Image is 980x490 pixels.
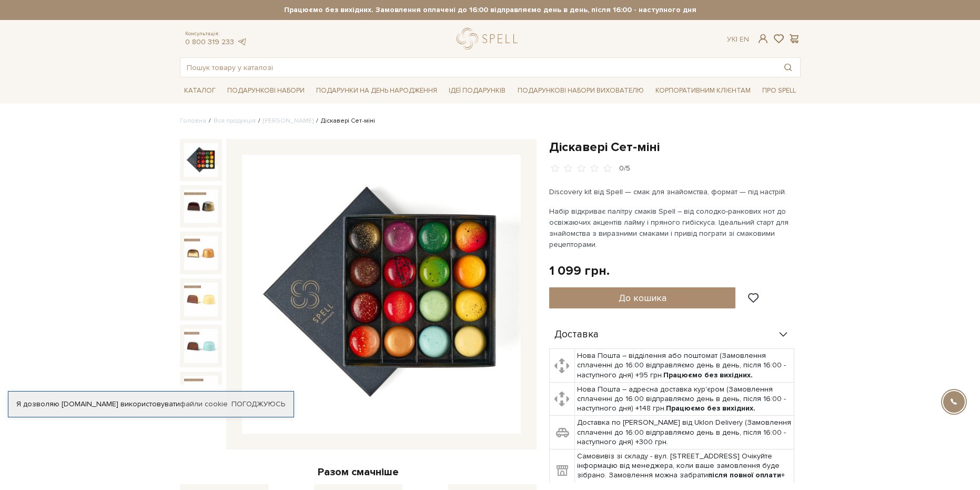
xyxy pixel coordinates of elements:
[549,206,796,250] p: Набір відкриває палітру смаків Spell – від солодко-ранкових нот до освіжаючих акцентів лайму і пр...
[184,329,218,363] img: Діскавері Сет-міні
[575,349,794,383] td: Нова Пошта – відділення або поштомат (Замовлення сплаченні до 16:00 відправляємо день в день, піс...
[242,155,521,434] img: Діскавері Сет-міні
[263,117,314,125] a: [PERSON_NAME]
[185,31,247,37] span: Консультація:
[708,471,781,479] b: після повної оплати
[223,83,309,99] a: Подарункові набори
[651,82,755,99] a: Корпоративним клієнтам
[736,35,737,44] span: |
[457,28,522,49] a: logo
[740,35,749,44] a: En
[180,465,537,479] div: Разом смачніше
[184,376,218,409] img: Діскавері Сет-міні
[619,292,666,304] span: До кошика
[184,143,218,177] img: Діскавері Сет-міні
[184,236,218,269] img: Діскавері Сет-міні
[314,116,375,126] li: Діскавері Сет-міні
[663,371,753,379] b: Працюємо без вихідних.
[180,117,206,125] a: Головна
[184,189,218,223] img: Діскавері Сет-міні
[554,330,599,339] span: Доставка
[184,283,218,316] img: Діскавері Сет-міні
[444,83,510,99] a: Ідеї подарунків
[231,399,285,409] a: Погоджуюсь
[727,35,749,44] div: Ук
[776,58,800,77] button: Пошук товару у каталозі
[666,404,755,413] b: Працюємо без вихідних.
[312,83,441,99] a: Подарунки на День народження
[180,5,801,15] strong: Працюємо без вихідних. Замовлення оплачені до 16:00 відправляємо день в день, після 16:00 - насту...
[619,164,630,174] div: 0/5
[237,37,247,46] a: telegram
[214,117,256,125] a: Вся продукція
[180,83,220,99] a: Каталог
[575,382,794,416] td: Нова Пошта – адресна доставка кур'єром (Замовлення сплаченні до 16:00 відправляємо день в день, п...
[549,186,796,197] p: Discovery kit від Spell — смак для знайомства, формат — під настрій.
[180,399,228,408] a: файли cookie
[8,399,294,409] div: Я дозволяю [DOMAIN_NAME] використовувати
[758,83,800,99] a: Про Spell
[180,58,776,77] input: Пошук товару у каталозі
[185,37,234,46] a: 0 800 319 233
[549,263,610,279] div: 1 099 грн.
[575,416,794,449] td: Доставка по [PERSON_NAME] від Uklon Delivery (Замовлення сплаченні до 16:00 відправляємо день в д...
[549,139,801,155] h1: Діскавері Сет-міні
[513,82,648,99] a: Подарункові набори вихователю
[549,287,736,308] button: До кошика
